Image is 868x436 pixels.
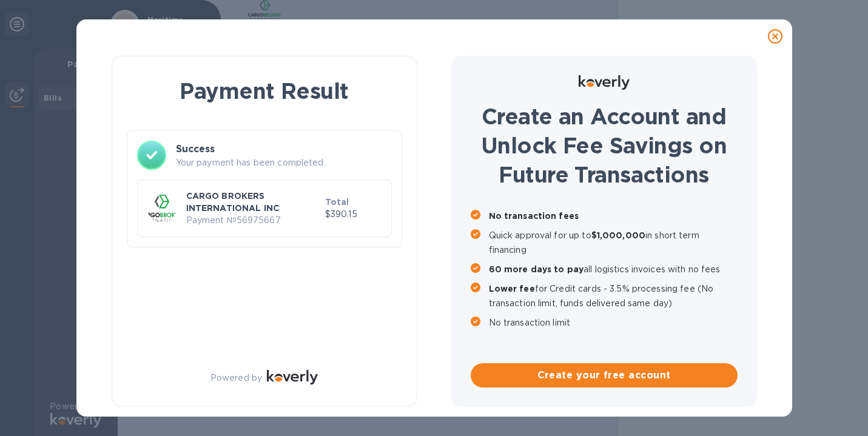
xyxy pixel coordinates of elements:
[489,262,738,277] p: all logistics invoices with no fees
[186,214,320,227] p: Payment № 56975667
[471,363,738,387] button: Create your free account
[325,197,349,207] b: Total
[489,284,535,293] b: Lower fee
[267,370,318,384] img: Logo
[186,190,320,214] p: CARGO BROKERS INTERNATIONAL INC
[210,372,262,384] p: Powered by
[591,230,645,240] b: $1,000,000
[132,76,397,106] h1: Payment Result
[176,156,392,169] p: Your payment has been completed.
[471,102,738,189] h1: Create an Account and Unlock Fee Savings on Future Transactions
[489,228,738,257] p: Quick approval for up to in short term financing
[489,315,738,330] p: No transaction limit
[489,264,584,274] b: 60 more days to pay
[480,368,728,383] span: Create your free account
[325,208,382,221] p: $390.15
[489,281,738,310] p: for Credit cards - 3.5% processing fee (No transaction limit, funds delivered same day)
[579,75,630,90] img: Logo
[489,211,579,221] b: No transaction fees
[176,142,392,156] h3: Success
